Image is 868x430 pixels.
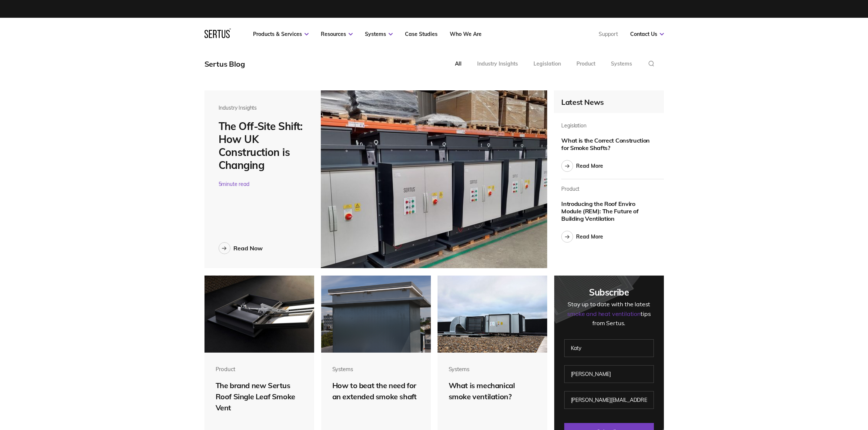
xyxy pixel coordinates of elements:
[405,31,438,37] a: Case Studies
[561,160,603,172] a: Read More
[449,366,536,373] div: Systems
[576,163,603,169] div: Read More
[611,60,632,67] div: Systems
[449,380,536,402] div: What is mechanical smoke ventilation?
[204,59,245,69] div: Sertus Blog
[450,31,482,37] a: Who We Are
[831,394,868,430] iframe: Chat Widget
[567,310,641,317] span: smoke and heat ventilation
[253,31,309,37] a: Products & Services
[630,31,664,37] a: Contact Us
[561,186,579,192] div: Product
[216,366,303,373] div: Product
[477,60,518,67] div: Industry Insights
[561,122,586,129] div: Legislation
[219,242,263,254] a: Read Now
[233,244,263,252] div: Read Now
[455,60,462,67] div: All
[561,200,654,222] div: Introducing the Roof Enviro Module (REM): The Future of Building Ventilation
[561,231,603,243] a: Read More
[219,104,307,111] div: Industry Insights
[564,287,654,298] div: Subscribe
[561,97,656,107] div: Latest News
[561,137,654,151] div: What is the Correct Construction for Smoke Shafts?
[564,300,654,328] div: Stay up to date with the latest tips from Sertus.
[576,60,595,67] div: Product
[321,31,353,37] a: Resources
[576,233,603,240] div: Read More
[533,60,561,67] div: Legislation
[219,181,307,187] div: 5 minute read
[332,380,420,402] div: How to beat the need for an extended smoke shaft
[564,339,654,357] input: First name**
[219,120,307,171] div: The Off-Site Shift: How UK Construction is Changing
[564,365,654,383] input: Last name**
[365,31,393,37] a: Systems
[216,380,303,413] div: The brand new Sertus Roof Single Leaf Smoke Vent
[332,366,420,373] div: Systems
[599,31,618,37] a: Support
